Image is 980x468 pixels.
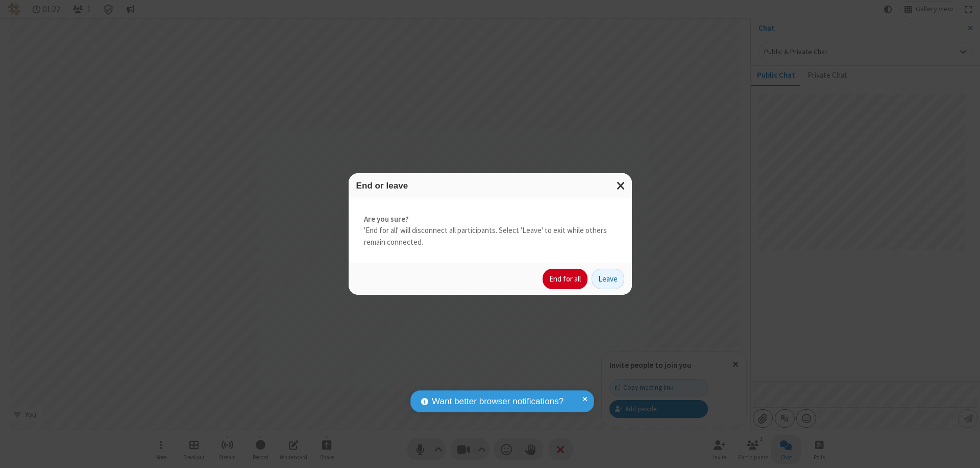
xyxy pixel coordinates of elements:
button: End for all [543,269,587,289]
span: Want better browser notifications? [432,395,563,408]
strong: Are you sure? [364,214,617,225]
div: 'End for all' will disconnect all participants. Select 'Leave' to exit while others remain connec... [349,198,632,264]
h3: End or leave [356,181,624,191]
button: Leave [592,269,624,289]
button: Close modal [610,173,632,198]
